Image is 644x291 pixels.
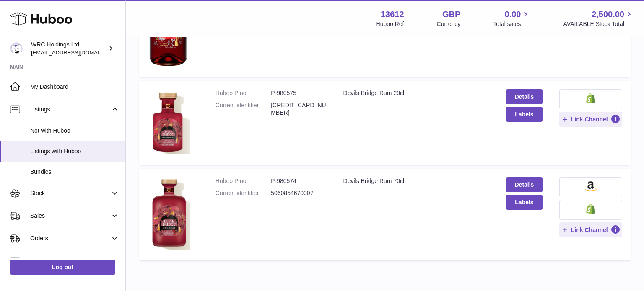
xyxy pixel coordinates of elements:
span: 0.00 [505,9,521,20]
dd: P-980574 [271,177,326,185]
span: Bundles [30,168,119,176]
img: shopify-small.png [586,204,595,214]
button: Labels [506,195,542,210]
dt: Current identifier [216,101,271,117]
a: Details [506,89,542,104]
button: Link Channel [559,222,623,237]
div: Devils Bridge Rum 20cl [343,89,490,97]
span: Orders [30,234,110,242]
span: [EMAIL_ADDRESS][DOMAIN_NAME] [31,49,123,56]
img: lg@wrcholdings.co.uk [10,42,23,55]
dd: 5060854670007 [271,189,326,197]
img: Devils Bridge Rum 70cl [148,177,190,250]
div: Devils Bridge Rum 70cl [343,177,490,185]
dt: Current identifier [216,189,271,197]
strong: GBP [442,9,460,20]
span: AVAILABLE Stock Total [563,20,634,28]
span: Usage [30,257,119,265]
strong: 13612 [381,9,404,20]
dt: Huboo P no [216,89,271,97]
img: Devils Bridge Rum 20cl [148,89,190,154]
span: Not with Huboo [30,127,119,135]
div: Currency [437,20,461,28]
span: My Dashboard [30,83,119,91]
span: Link Channel [571,226,608,234]
img: amazon-small.png [584,181,597,191]
button: Labels [506,107,542,122]
span: Listings with Huboo [30,147,119,155]
img: shopify-small.png [586,93,595,103]
span: Stock [30,189,110,197]
div: WRC Holdings Ltd [31,41,106,57]
div: Huboo Ref [376,20,404,28]
span: Listings [30,106,110,113]
span: Link Channel [571,116,608,123]
span: Sales [30,212,110,220]
a: 2,500.00 AVAILABLE Stock Total [563,9,634,28]
a: Log out [10,260,115,275]
dt: Huboo P no [216,177,271,185]
button: Link Channel [559,112,623,127]
a: 0.00 Total sales [493,9,530,28]
dd: P-980575 [271,89,326,97]
a: Details [506,177,542,192]
span: Total sales [493,20,530,28]
dd: [CREDIT_CARD_NUMBER] [271,101,326,117]
span: 2,500.00 [592,9,624,20]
